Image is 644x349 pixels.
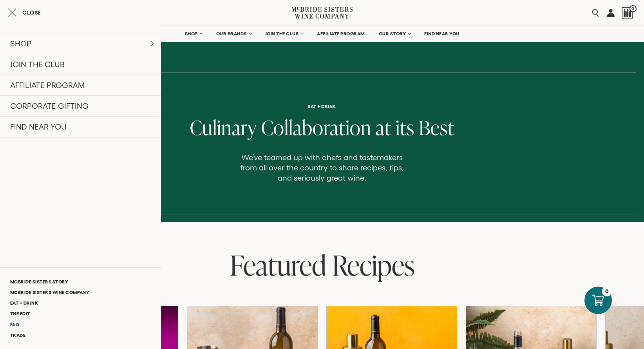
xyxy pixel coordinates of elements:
span: OUR BRANDS [216,31,247,37]
span: at [376,114,391,141]
span: Best [419,114,454,141]
a: AFFILIATE PROGRAM [312,26,370,42]
span: Culinary [190,114,257,141]
span: Featured [230,246,326,284]
span: its [396,114,414,141]
span: JOIN THE CLUB [265,31,299,37]
a: OUR STORY [374,26,416,42]
span: Close [22,10,41,15]
span: OUR STORY [379,31,406,37]
button: Close cart [8,8,41,17]
span: 0 [630,5,637,12]
span: Recipes [332,246,414,284]
div: 0 [602,287,612,296]
a: JOIN THE CLUB [260,26,308,42]
span: FIND NEAR YOU [424,31,459,37]
a: OUR BRANDS [211,26,256,42]
a: FIND NEAR YOU [419,26,465,42]
a: SHOP [180,26,207,42]
p: We’ve teamed up with chefs and tastemakers from all over the country to share recipes, tips, and ... [237,152,407,183]
span: Collaboration [261,114,371,141]
span: AFFILIATE PROGRAM [317,31,365,37]
span: SHOP [185,31,198,37]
